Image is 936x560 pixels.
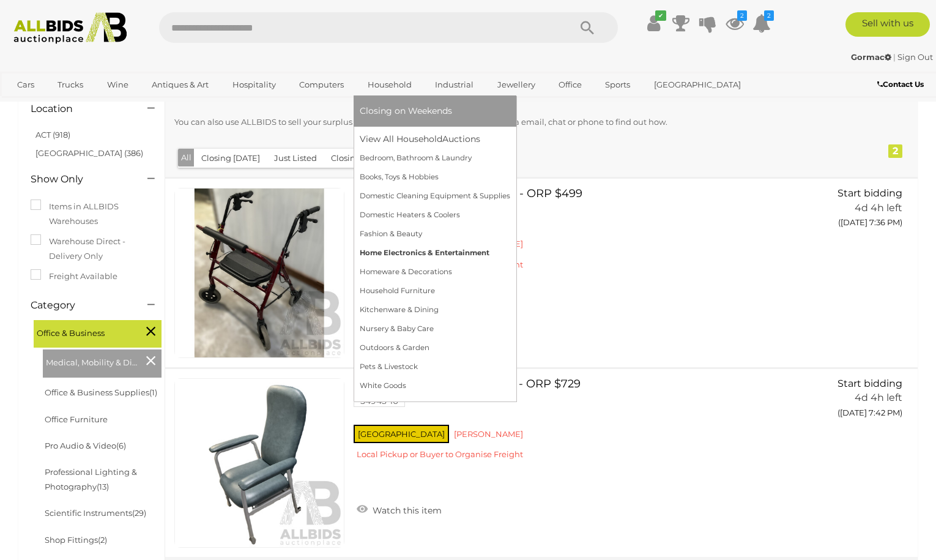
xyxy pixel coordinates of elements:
button: Just Listed [267,149,324,168]
a: Sports [597,75,638,95]
span: Medical, Mobility & Disability Aids [46,353,138,370]
a: Cars [9,75,42,95]
span: (29) [132,508,146,518]
a: Start bidding 4d 4h left ([DATE] 7:42 PM) [801,378,905,425]
b: Contact Us [877,80,924,89]
a: Office Furniture [45,414,108,424]
span: (6) [116,441,126,450]
a: Gormac [851,52,893,62]
span: Start bidding [838,187,902,199]
a: Antiques & Art [144,75,217,95]
i: 2 [737,10,747,21]
a: Sell with us [845,12,930,37]
span: | [893,52,896,62]
h4: Location [31,103,129,114]
div: 2 [888,144,902,158]
h4: Show Only [31,174,129,185]
span: Office & Business [37,323,128,340]
a: ✔ [645,12,663,34]
a: Sign Out [897,52,933,62]
button: Search [557,12,618,43]
a: Jewellery [489,75,543,95]
a: Scientific Instruments(29) [45,508,146,518]
a: [GEOGRAPHIC_DATA] [646,75,749,95]
i: ✔ [655,10,666,21]
a: Contact Us [877,78,927,91]
a: Start bidding 4d 4h left ([DATE] 7:36 PM) [801,188,905,234]
a: Office [551,75,590,95]
a: Pro Audio & Video(6) [45,441,126,450]
a: ILS Mobility [PERSON_NAME] - ORP $499 54943-11 [GEOGRAPHIC_DATA] [PERSON_NAME] Local Pickup or Bu... [363,188,784,279]
a: Office & Business Supplies(1) [45,387,157,397]
i: 2 [764,10,774,21]
span: (2) [98,535,107,545]
span: (13) [97,482,109,491]
button: Closing [DATE] [194,149,267,168]
a: Wine [99,75,136,95]
a: Professional Lighting & Photography(13) [45,467,137,491]
a: Trucks [50,75,91,95]
a: Shop Fittings(2) [45,535,107,545]
p: You can also use ALLBIDS to sell your surplus tools and hardware. Contact us [DATE] via email, ch... [174,115,838,129]
a: Industrial [427,75,481,95]
label: Freight Available [31,269,117,283]
a: ACT (918) [35,130,70,140]
a: 2 [752,12,771,34]
a: Watch this item [354,500,445,518]
label: Items in ALLBIDS Warehouses [31,200,152,228]
button: Closing Next [324,149,389,168]
a: Household [360,75,420,95]
a: 2 [726,12,744,34]
span: (1) [149,387,157,397]
img: Allbids.com.au [7,12,134,44]
button: All [178,149,195,166]
span: Start bidding [838,378,902,389]
strong: Gormac [851,52,891,62]
h4: Category [31,300,129,311]
a: Hospitality [225,75,284,95]
a: Computers [291,75,352,95]
a: CARE QUIP Euro Chair (Slate) - ORP $729 54943-10 [GEOGRAPHIC_DATA] [PERSON_NAME] Local Pickup or ... [363,378,784,469]
a: [GEOGRAPHIC_DATA] (386) [35,148,143,158]
span: Watch this item [370,505,442,516]
label: Warehouse Direct - Delivery Only [31,234,152,263]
